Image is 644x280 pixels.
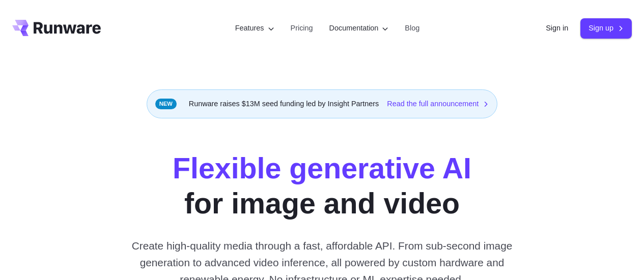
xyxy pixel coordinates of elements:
[405,22,419,34] a: Blog
[173,151,471,221] h1: for image and video
[329,22,389,34] label: Documentation
[173,152,471,184] strong: Flexible generative AI
[387,98,489,110] a: Read the full announcement
[147,89,498,118] div: Runware raises $13M seed funding led by Insight Partners
[235,22,274,34] label: Features
[546,22,568,34] a: Sign in
[12,20,101,36] a: Go to /
[580,18,632,38] a: Sign up
[291,22,313,34] a: Pricing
